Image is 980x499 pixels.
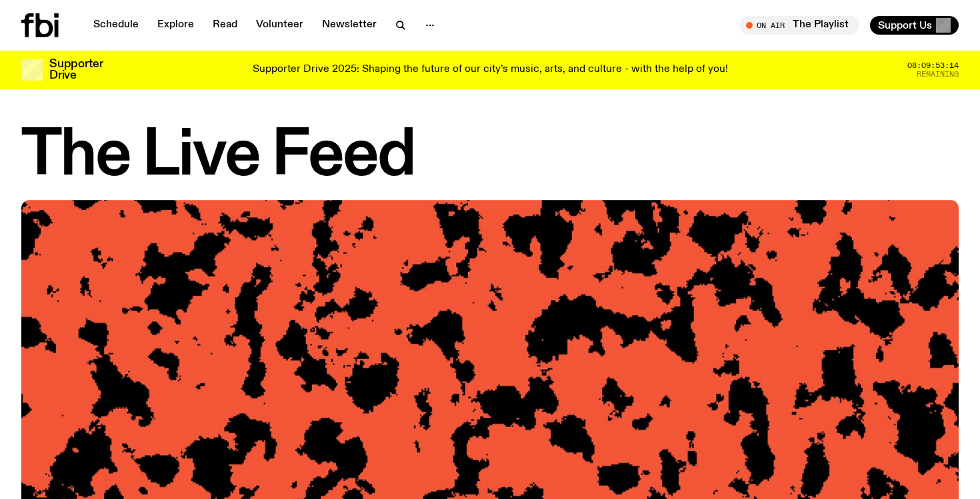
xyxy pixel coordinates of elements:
[870,16,959,35] button: Support Us
[878,19,932,31] span: Support Us
[917,71,959,78] span: Remaining
[21,127,959,187] h1: The Live Feed
[907,62,959,69] span: 08:09:53:14
[49,59,103,81] h3: Supporter Drive
[253,64,728,76] p: Supporter Drive 2025: Shaping the future of our city’s music, arts, and culture - with the help o...
[314,16,385,35] a: Newsletter
[739,16,859,35] button: On AirThe Playlist
[85,16,147,35] a: Schedule
[248,16,311,35] a: Volunteer
[149,16,202,35] a: Explore
[205,16,245,35] a: Read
